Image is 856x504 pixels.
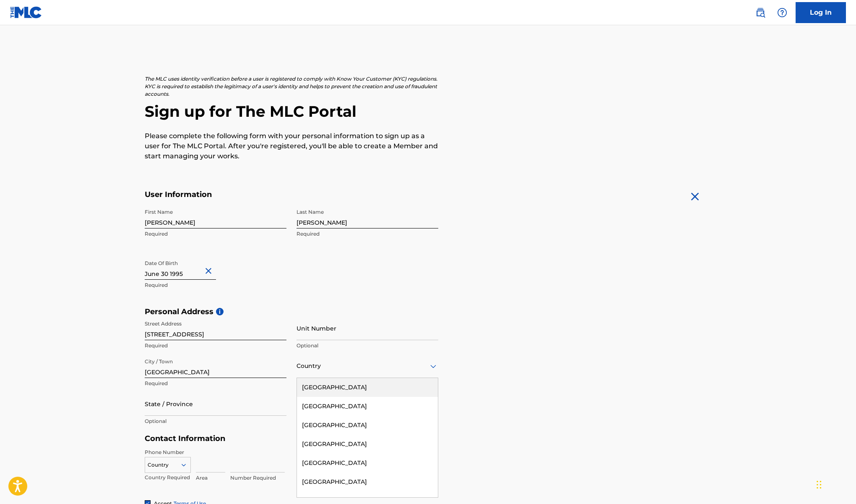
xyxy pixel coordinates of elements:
p: Optional [145,417,286,425]
div: [GEOGRAPHIC_DATA] [297,378,438,397]
a: Public Search [752,4,769,21]
div: Help [774,4,791,21]
h5: Personal Address [145,307,712,317]
img: search [755,8,765,18]
button: Close [203,258,216,284]
p: The MLC uses identity verification before a user is registered to comply with Know Your Customer ... [145,75,438,98]
div: [GEOGRAPHIC_DATA] [297,397,438,416]
h5: User Information [145,190,438,199]
p: Required [145,342,286,349]
img: close [688,190,702,203]
div: [GEOGRAPHIC_DATA] [297,472,438,491]
div: [GEOGRAPHIC_DATA] [297,416,438,435]
p: Please complete the following form with your personal information to sign up as a user for The ML... [145,131,438,161]
img: MLC Logo [10,6,42,18]
p: Required [145,281,286,289]
p: Optional [297,342,438,349]
div: [GEOGRAPHIC_DATA] [297,435,438,454]
p: Number Required [230,474,285,482]
a: Log In [796,2,846,23]
p: Required [297,230,438,238]
span: i [216,308,224,315]
h2: Sign up for The MLC Portal [145,102,712,121]
div: Drag [817,472,822,497]
img: help [777,8,787,18]
p: Required [145,380,286,387]
div: [GEOGRAPHIC_DATA] [297,454,438,472]
p: Required [145,230,286,238]
h5: Contact Information [145,434,438,444]
p: Country Required [145,474,191,481]
p: Area [196,474,225,482]
iframe: Chat Widget [814,464,856,504]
